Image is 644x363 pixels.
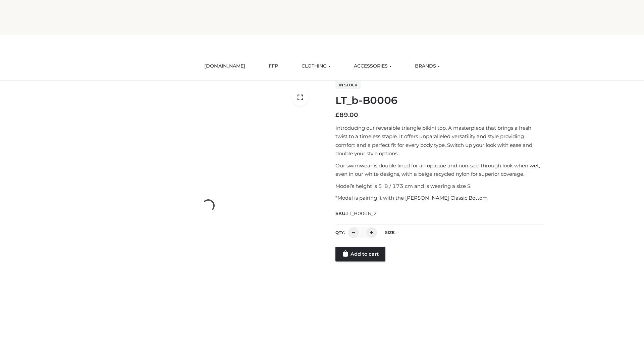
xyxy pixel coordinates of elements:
span: SKU: [335,209,377,217]
a: FFP [264,59,283,74]
a: Add to cart [335,247,385,261]
span: £ [335,111,339,119]
p: Model’s height is 5 ‘8 / 173 cm and is wearing a size S. [335,182,544,191]
bdi: 89.00 [335,111,358,119]
label: QTY: [335,230,345,235]
p: *Model is pairing it with the [PERSON_NAME] Classic Bottom [335,194,544,202]
h1: LT_b-B0006 [335,94,544,107]
a: CLOTHING [297,59,335,74]
p: Introducing our reversible triangle bikini top. A masterpiece that brings a fresh twist to a time... [335,124,544,158]
a: [DOMAIN_NAME] [199,59,250,74]
a: ACCESSORIES [349,59,396,74]
a: BRANDS [410,59,445,74]
label: Size: [385,230,395,235]
span: In stock [335,81,361,89]
p: Our swimwear is double lined for an opaque and non-see-through look when wet, even in our white d... [335,161,544,178]
span: LT_B0006_2 [346,210,377,216]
